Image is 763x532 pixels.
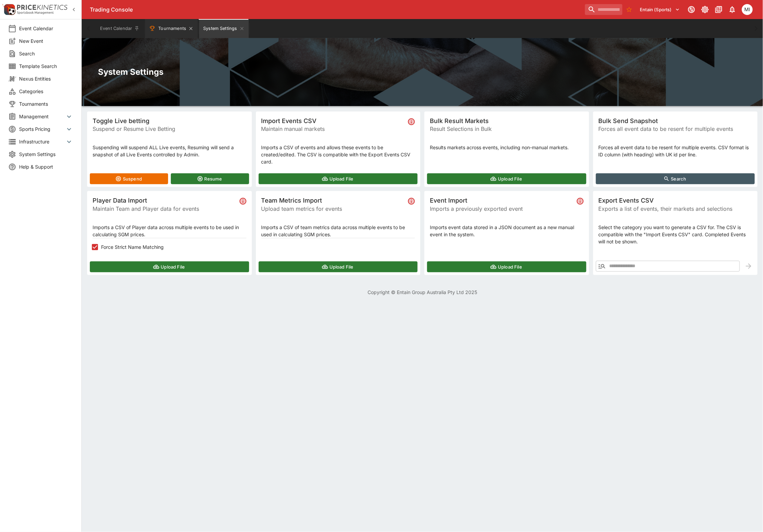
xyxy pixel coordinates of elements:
[599,117,752,125] span: Bulk Send Snapshot
[82,289,763,296] p: Copyright © Entain Group Australia Pty Ltd 2025
[599,196,752,204] span: Export Events CSV
[90,261,249,272] button: Upload File
[19,63,73,70] span: Template Search
[261,144,415,165] p: Imports a CSV of events and allows these events to be created/edited. The CSV is compatible with ...
[585,4,622,15] input: search
[599,224,752,245] p: Select the category you want to generate a CSV for. The CSV is compatible with the "Import Events...
[261,205,406,213] span: Upload team metrics for events
[90,173,168,184] button: Suspend
[93,205,237,213] span: Maintain Team and Player data for events
[19,163,73,170] span: Help & Support
[145,19,198,38] button: Tournaments
[430,224,584,238] p: Imports event data stored in a JSON document as a new manual event in the system.
[430,117,584,125] span: Bulk Result Markets
[261,125,406,133] span: Maintain manual markets
[599,205,752,213] span: Exports a list of events, their markets and selections
[17,11,54,14] img: Sportsbook Management
[261,117,406,125] span: Import Events CSV
[199,19,248,38] button: System Settings
[19,138,65,145] span: Infrastructure
[259,173,418,184] button: Upload File
[93,117,246,125] span: Toggle Live betting
[19,37,73,45] span: New Event
[19,75,73,82] span: Nexus Entities
[19,50,73,57] span: Search
[19,151,73,158] span: System Settings
[96,19,144,38] button: Event Calendar
[713,3,725,16] button: Documentation
[427,261,586,272] button: Upload File
[624,4,635,15] button: No Bookmarks
[93,125,246,133] span: Suspend or Resume Live Betting
[726,3,738,16] button: Notifications
[19,25,73,32] span: Event Calendar
[699,3,711,16] button: Toggle light/dark mode
[430,196,574,204] span: Event Import
[430,144,584,151] p: Results markets across events, including non-manual markets.
[98,67,747,77] h2: System Settings
[596,173,755,184] button: Search
[93,144,246,158] p: Suspending will suspend ALL Live events, Resuming will send a snapshot of all Live Events control...
[430,125,584,133] span: Result Selections in Bulk
[93,196,237,204] span: Player Data Import
[19,113,65,120] span: Management
[19,100,73,107] span: Tournaments
[261,196,406,204] span: Team Metrics Import
[93,224,246,238] p: Imports a CSV of Player data across multiple events to be used in calculating SGM prices.
[259,261,418,272] button: Upload File
[740,2,755,17] button: michael.wilczynski
[427,173,586,184] button: Upload File
[171,173,249,184] button: Resume
[430,205,574,213] span: Imports a previously exported event
[599,125,752,133] span: Forces all event data to be resent for multiple events
[636,4,684,15] button: Select Tenant
[90,6,582,13] div: Trading Console
[17,5,67,10] img: PriceKinetics
[101,243,164,251] span: Force Strict Name Matching
[19,88,73,95] span: Categories
[19,125,65,133] span: Sports Pricing
[599,144,752,158] p: Forces all event data to be resent for multiple events. CSV format is ID column (with heading) wi...
[742,4,753,15] div: michael.wilczynski
[2,3,16,16] img: PriceKinetics Logo
[685,3,698,16] button: Connected to PK
[261,224,415,238] p: Imports a CSV of team metrics data across multiple events to be used in calculating SGM prices.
